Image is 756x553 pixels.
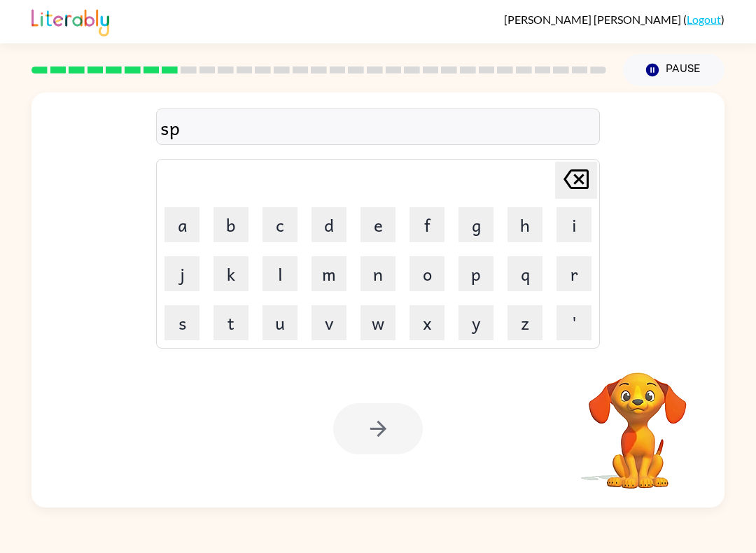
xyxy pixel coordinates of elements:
img: Literably [31,6,109,36]
div: sp [160,113,596,142]
button: l [262,256,297,291]
button: k [213,256,248,291]
button: ' [556,305,591,340]
a: Logout [687,13,721,26]
button: t [213,305,248,340]
button: u [262,305,297,340]
button: g [458,207,493,242]
button: i [556,207,591,242]
div: ( ) [504,13,724,26]
button: v [311,305,346,340]
button: c [262,207,297,242]
button: f [409,207,444,242]
button: h [507,207,542,242]
button: q [507,256,542,291]
video: Your browser must support playing .mp4 files to use Literably. Please try using another browser. [568,351,708,491]
button: r [556,256,591,291]
button: j [164,256,199,291]
button: o [409,256,444,291]
button: p [458,256,493,291]
span: [PERSON_NAME] [PERSON_NAME] [504,13,683,26]
button: n [360,256,395,291]
button: e [360,207,395,242]
button: x [409,305,444,340]
button: a [164,207,199,242]
button: Pause [623,54,724,86]
button: s [164,305,199,340]
button: d [311,207,346,242]
button: m [311,256,346,291]
button: w [360,305,395,340]
button: b [213,207,248,242]
button: y [458,305,493,340]
button: z [507,305,542,340]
